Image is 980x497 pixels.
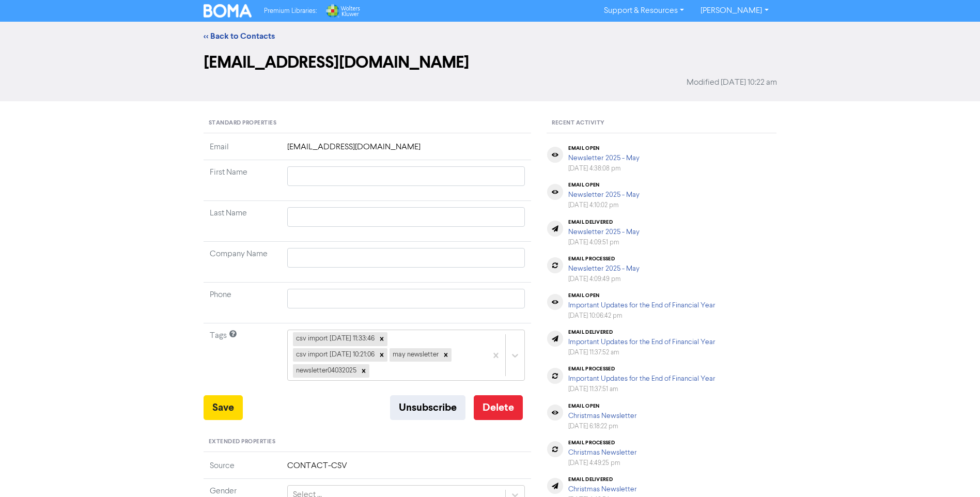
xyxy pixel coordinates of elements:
[204,31,275,41] a: << Back to Contacts
[293,364,358,378] div: newsletter04032025
[568,292,715,299] div: email open
[204,432,532,452] div: Extended Properties
[204,160,281,201] td: First Name
[568,329,715,335] div: email delivered
[325,4,360,18] img: Wolters Kluwer
[568,311,715,321] div: [DATE] 10:06:42 pm
[204,460,281,479] td: Source
[568,422,637,431] div: [DATE] 6:18:22 pm
[568,154,640,162] a: Newsletter 2025 - May
[568,458,637,468] div: [DATE] 4:49:25 pm
[568,348,715,358] div: [DATE] 11:37:52 am
[390,348,440,362] div: may newsletter
[204,283,281,323] td: Phone
[568,191,640,198] a: Newsletter 2025 - May
[568,486,637,493] a: Christmas Newsletter
[568,476,637,483] div: email delivered
[568,145,640,151] div: email open
[568,403,637,409] div: email open
[568,440,637,446] div: email processed
[568,302,715,309] a: Important Updates for the End of Financial Year
[568,219,640,225] div: email delivered
[568,449,637,456] a: Christmas Newsletter
[281,460,532,479] td: CONTACT-CSV
[293,348,376,362] div: csv import [DATE] 10:21:06
[568,338,715,346] a: Important Updates for the End of Financial Year
[568,265,640,272] a: Newsletter 2025 - May
[568,256,640,262] div: email processed
[547,114,776,133] div: Recent Activity
[204,395,243,420] button: Save
[568,384,715,394] div: [DATE] 11:37:51 am
[474,395,523,420] button: Delete
[264,8,317,14] span: Premium Libraries:
[568,238,640,247] div: [DATE] 4:09:51 pm
[293,332,376,346] div: csv import [DATE] 11:33:46
[568,412,637,420] a: Christmas Newsletter
[204,201,281,242] td: Last Name
[204,242,281,283] td: Company Name
[204,323,281,395] td: Tags
[204,4,252,18] img: BOMA Logo
[568,182,640,188] div: email open
[390,395,465,420] button: Unsubscribe
[568,366,715,372] div: email processed
[687,76,777,89] span: Modified [DATE] 10:22 am
[568,274,640,284] div: [DATE] 4:09:49 pm
[928,447,980,497] iframe: Chat Widget
[568,164,640,174] div: [DATE] 4:38:08 pm
[204,53,777,72] h2: [EMAIL_ADDRESS][DOMAIN_NAME]
[204,141,281,160] td: Email
[568,200,640,210] div: [DATE] 4:10:02 pm
[692,3,776,19] a: [PERSON_NAME]
[568,375,715,382] a: Important Updates for the End of Financial Year
[281,141,532,160] td: [EMAIL_ADDRESS][DOMAIN_NAME]
[204,114,532,133] div: Standard Properties
[568,228,640,236] a: Newsletter 2025 - May
[596,3,692,19] a: Support & Resources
